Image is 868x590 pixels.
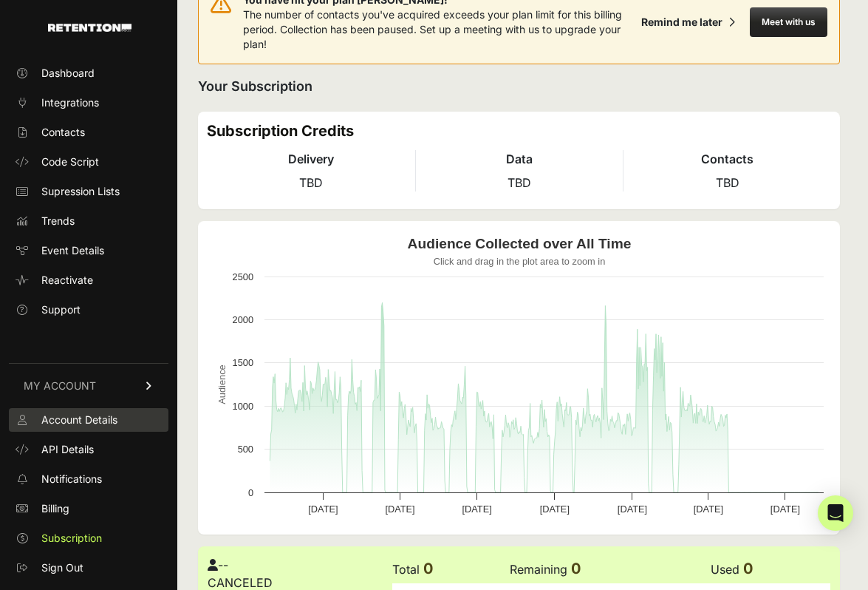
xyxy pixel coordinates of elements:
h4: Data [416,150,623,168]
h2: Your Subscription [198,76,840,97]
span: 0 [743,560,753,577]
label: Total [392,562,420,577]
span: TBD [299,175,323,190]
text: 500 [238,444,253,455]
span: Notifications [41,472,102,486]
span: Integrations [41,95,99,110]
a: Reactivate [9,268,168,292]
h3: Subscription Credits [207,121,831,141]
text: 0 [248,487,253,498]
a: Account Details [9,408,168,432]
a: Event Details [9,239,168,262]
text: 2500 [233,271,253,282]
text: 1000 [233,401,253,412]
span: 0 [571,560,581,577]
a: Sign Out [9,556,168,580]
span: 0 [423,560,433,577]
a: Subscription [9,526,168,550]
svg: Audience Collected over All Time [207,230,831,526]
text: [DATE] [462,503,491,515]
span: Sign Out [41,560,83,575]
span: TBD [508,175,531,190]
text: [DATE] [770,503,800,515]
span: Contacts [41,125,85,140]
span: Reactivate [41,273,93,288]
span: Account Details [41,413,117,427]
label: Remaining [510,562,567,577]
text: [DATE] [308,503,338,515]
span: Event Details [41,243,104,258]
span: Dashboard [41,66,95,81]
text: [DATE] [385,503,414,515]
a: Supression Lists [9,180,168,203]
button: Meet with us [750,7,827,37]
text: [DATE] [694,503,723,515]
h4: Contacts [623,150,831,168]
text: Audience Collected over All Time [408,236,632,251]
text: [DATE] [540,503,570,515]
text: 2000 [233,314,253,325]
span: Billing [41,501,69,516]
span: Support [41,302,81,317]
a: Integrations [9,91,168,115]
h4: Delivery [207,150,415,168]
span: Trends [41,214,75,228]
img: Retention.com [48,24,131,32]
a: Contacts [9,121,168,144]
div: -- [208,556,391,574]
div: Remind me later [641,15,722,30]
text: Click and drag in the plot area to zoom in [434,256,606,267]
a: Notifications [9,467,168,491]
text: 1500 [233,357,253,368]
a: Billing [9,497,168,521]
span: TBD [716,175,739,190]
a: Trends [9,209,168,233]
span: Code Script [41,155,99,169]
span: Supression Lists [41,184,120,199]
text: Audience [216,364,228,404]
a: Code Script [9,150,168,174]
a: MY ACCOUNT [9,363,168,408]
span: The number of contacts you've acquired exceeds your plan limit for this billing period. Collectio... [243,8,622,50]
label: Used [711,562,739,577]
span: MY ACCOUNT [24,379,96,393]
a: Support [9,298,168,322]
span: Subscription [41,531,102,546]
button: Remind me later [635,9,741,35]
div: Open Intercom Messenger [818,495,853,531]
text: [DATE] [618,503,647,515]
a: API Details [9,438,168,461]
a: Dashboard [9,61,168,85]
span: API Details [41,442,94,457]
